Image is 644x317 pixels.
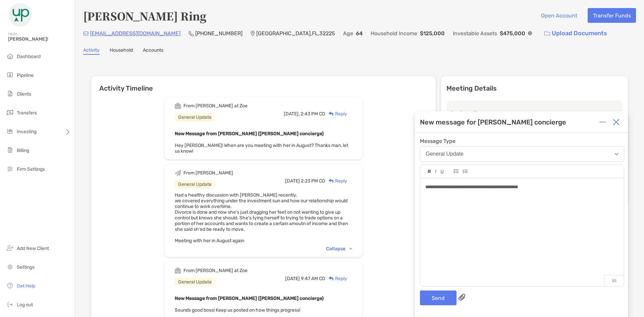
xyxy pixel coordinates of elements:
[420,138,624,144] span: Message Type
[17,110,37,116] span: Transfers
[6,71,14,79] img: pipeline icon
[435,170,436,173] img: Editor control icon
[325,110,347,117] div: Reply
[183,170,233,176] div: From [PERSON_NAME]
[110,47,133,55] a: Household
[8,36,71,42] span: [PERSON_NAME]!
[420,29,445,38] p: $125,000
[325,177,347,184] div: Reply
[195,29,243,38] p: [PHONE_NUMBER]
[285,178,300,184] span: [DATE]
[536,8,582,23] button: Open Account
[454,169,459,173] img: Editor control icon
[17,72,34,78] span: Pipeline
[17,54,41,59] span: Dashboard
[6,300,14,308] img: logout icon
[614,153,619,155] img: Open dropdown arrow
[452,109,617,117] p: Last meeting
[189,31,194,36] img: Phone Icon
[284,111,300,117] span: [DATE],
[183,103,248,109] div: From [PERSON_NAME] at Zoe
[175,113,215,121] div: General Update
[175,296,324,301] b: New Message from [PERSON_NAME] ([PERSON_NAME] concierge)
[175,267,181,274] img: Event icon
[17,91,31,97] span: Clients
[329,112,334,116] img: Reply icon
[17,302,33,308] span: Log out
[175,278,215,286] div: General Update
[301,111,325,117] span: 2:43 PM CD
[17,246,49,251] span: Add New Client
[446,84,623,93] p: Meeting Details
[6,146,14,154] img: billing icon
[343,29,353,38] p: Age
[613,119,620,125] img: Close
[6,165,14,173] img: firm-settings icon
[17,283,35,289] span: Get Help
[301,178,325,184] span: 2:23 PM CD
[544,31,550,36] img: button icon
[459,294,465,301] img: paperclip attachments
[256,29,335,38] p: [GEOGRAPHIC_DATA] , FL , 32225
[83,8,207,23] h4: [PERSON_NAME] Ring
[356,29,363,38] p: 64
[17,148,29,153] span: Billing
[83,32,89,36] img: Email Icon
[6,108,14,116] img: transfers icon
[175,180,215,189] div: General Update
[325,275,347,282] div: Reply
[329,276,334,281] img: Reply icon
[183,268,248,273] div: From [PERSON_NAME] at Zoe
[285,276,300,281] span: [DATE]
[301,276,325,281] span: 9:47 AM CD
[251,31,255,36] img: Location Icon
[453,29,497,38] p: Investable Assets
[420,290,457,305] button: Send
[175,131,324,137] b: New Message from [PERSON_NAME] ([PERSON_NAME] concierge)
[426,151,464,157] div: General Update
[500,29,525,38] p: $475,000
[175,170,181,176] img: Event icon
[6,281,14,289] img: get-help icon
[604,275,624,286] p: 55
[329,179,334,183] img: Reply icon
[420,118,566,126] div: New message for [PERSON_NAME] concierge
[528,31,532,35] img: Info Icon
[6,263,14,271] img: settings icon
[17,166,45,172] span: Firm Settings
[599,119,606,125] img: Expand or collapse
[326,246,352,252] div: Collapse
[175,192,348,244] span: Had a healthy discussion with [PERSON_NAME] recently. we covered everything under the investment ...
[175,143,348,154] span: Hey [PERSON_NAME]! When are you meeting with her in August? Thanks man, let us know!
[6,52,14,60] img: dashboard icon
[420,146,624,162] button: General Update
[371,29,417,38] p: Household Income
[588,8,636,23] button: Transfer Funds
[6,90,14,98] img: clients icon
[349,248,352,250] img: Chevron icon
[540,26,611,41] a: Upload Documents
[175,307,300,313] span: Sounds good boss! Keep us posted on how things progress!
[6,127,14,135] img: investing icon
[428,170,431,173] img: Editor control icon
[6,244,14,252] img: add_new_client icon
[463,169,468,173] img: Editor control icon
[175,103,181,109] img: Event icon
[8,3,32,27] img: Zoe Logo
[83,47,100,55] a: Activity
[143,47,163,55] a: Accounts
[17,264,35,270] span: Settings
[440,170,444,173] img: Editor control icon
[17,129,37,135] span: Investing
[91,76,436,92] h6: Activity Timeline
[90,29,180,38] p: [EMAIL_ADDRESS][DOMAIN_NAME]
